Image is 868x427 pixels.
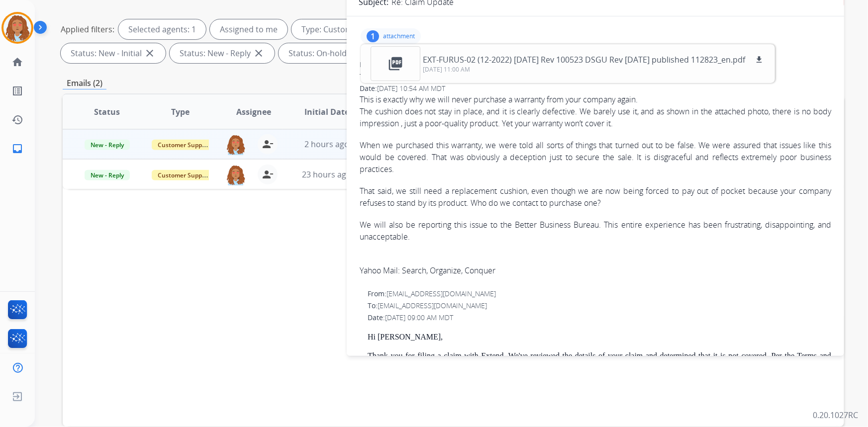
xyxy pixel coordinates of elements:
span: Type [171,106,190,118]
p: The cushion does not stay in place, and it is clearly defective. We barely use it, and as shown i... [360,105,831,129]
p: Applied filters: [61,23,114,35]
p: 0.20.1027RC [813,409,858,421]
img: avatar [3,14,31,42]
p: That said, we still need a replacement cushion, even though we are now being forced to pay out of... [360,185,831,209]
p: EXT-FURUS-02 (12-2022) [DATE] Rev 100523 DSGU Rev [DATE] published 112823_en.pdf [423,54,745,66]
div: Date: [360,84,831,93]
img: agent-avatar [226,134,246,155]
mat-icon: list_alt [11,85,23,97]
img: agent-avatar [226,165,246,185]
p: attachment [383,32,415,40]
span: Customer Support [152,140,216,150]
mat-icon: download [755,55,764,64]
div: 1 [367,30,379,42]
mat-icon: history [11,114,23,126]
mat-icon: close [253,47,265,59]
div: Status: New - Initial [61,43,166,63]
span: [EMAIL_ADDRESS][DOMAIN_NAME] [386,289,496,298]
div: Type: Customer Support [291,19,417,39]
mat-icon: picture_as_pdf [387,56,403,72]
div: Assigned to me [210,19,288,39]
mat-icon: home [11,56,23,68]
span: New - Reply [85,140,130,150]
div: From: [360,60,831,70]
span: New - Reply [85,170,130,180]
div: Selected agents: 1 [118,19,206,39]
p: [DATE] 11:00 AM [423,66,765,74]
div: Status: New - Reply [170,43,275,63]
span: 2 hours ago [304,139,349,150]
span: Customer Support [152,170,216,180]
span: Initial Date [304,106,349,118]
mat-icon: close [144,47,156,59]
mat-icon: inbox [11,143,23,155]
div: Status: On-hold – Internal [279,43,408,63]
div: To: [360,72,831,82]
p: When we purchased this warranty, we were told all sorts of things that turned out to be false. We... [360,139,831,175]
span: [DATE] 10:54 AM MDT [377,84,445,93]
p: We will also be reporting this issue to the Better Business Bureau. This entire experience has be... [360,219,831,243]
span: Assignee [236,106,271,118]
span: Status [94,106,120,118]
span: [DATE] 09:00 AM MDT [385,313,453,322]
p: Hi [PERSON_NAME], [368,333,831,342]
p: Thank you for filing a claim with Extend. We've reviewed the details of your claim and determined... [368,351,831,370]
div: To: [368,301,831,311]
mat-icon: person_remove [262,138,274,150]
div: From: [368,289,831,299]
span: [EMAIL_ADDRESS][DOMAIN_NAME] [378,301,487,310]
p: Emails (2) [63,77,106,89]
div: Date: [368,313,831,323]
a: Yahoo Mail: Search, Organize, Conquer [360,265,495,276]
span: 23 hours ago [302,169,351,180]
mat-icon: person_remove [262,169,274,180]
span: This is exactly why we will never purchase a warranty from your company again. [360,93,831,276]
